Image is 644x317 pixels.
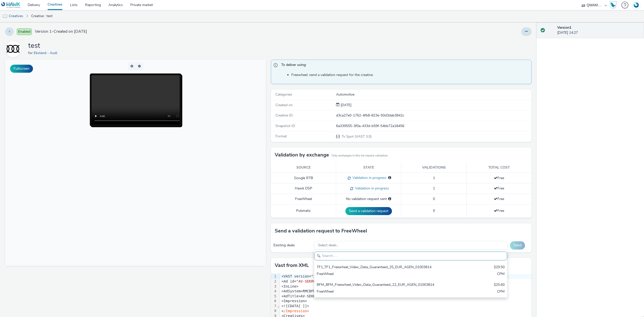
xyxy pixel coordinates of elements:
[332,154,388,158] small: Only exchanges in this list require validation
[609,1,617,9] img: Hawk Academy
[280,284,555,289] div: <InLine>
[273,243,312,248] div: Existing deals
[3,14,8,19] img: tv
[340,103,351,107] span: [DATE]
[34,51,59,55] a: Ekstend - Audi
[341,134,372,139] span: Tv Spot (VAST 3.0)
[314,252,507,260] input: Search......
[317,265,441,270] div: TF1_TF1_Freewheel_Video_Data_Guaranteed_25_EUR_AGEN_01003814
[340,103,351,108] div: Creation 10 October 2025, 14:27
[275,92,292,97] span: Categories
[5,47,23,51] a: Ekstend - Audi
[271,163,336,173] th: Source
[271,173,336,183] td: Google RTB
[401,163,466,173] th: Validations
[275,113,293,118] span: Creative ID
[271,294,277,299] div: 5
[28,41,59,51] h1: test
[497,289,505,295] div: CPM
[494,176,504,180] span: Free
[557,25,640,35] div: [DATE] 14:27
[275,134,287,139] span: Format
[317,282,441,288] div: BFM_BFM_Freewheel_Video_Data_Guaranteed_22_EUR_AGEN_01003814
[1,2,21,8] img: undefined Logo
[271,289,277,294] div: 4
[296,279,339,283] span: "AV-SEKR000004-0020"
[494,186,504,191] span: Free
[341,294,360,298] span: /AdTitle>
[494,282,505,288] div: $25.60
[275,124,295,128] span: Snapshot ID
[28,51,34,55] span: for
[388,196,391,202] div: Please select a deal below and click on Send to send a validation request to FreeWheel.
[280,309,555,314] div: <
[277,304,280,308] span: Fold line
[497,271,505,277] div: CPM
[317,289,441,295] div: FreeWheel
[311,274,322,278] span: "3.0"
[271,299,277,304] div: 6
[466,163,532,173] th: Total cost
[275,262,309,269] h3: Vast from XML
[275,227,367,235] h3: Send a validation request to FreeWheel
[557,25,571,30] strong: Version 1
[284,309,309,313] span: /Impression>
[10,65,33,73] button: Fullscreen
[330,294,339,298] span: 0020
[35,29,87,34] span: Version 1 - Created on [DATE]
[271,194,336,204] td: FreeWheel
[433,196,435,201] span: 0
[280,294,555,299] div: <AdTitle>AV-SEKR000004- <
[433,186,435,191] span: 1
[494,265,505,270] div: $29.50
[271,183,336,194] td: Hawk DSP
[510,241,525,249] button: Send
[280,304,555,309] div: <![CDATA[ ]]>
[339,196,398,202] div: No validation request sent
[275,151,329,159] h3: Validation by exchange
[271,274,277,279] div: 1
[433,176,435,180] span: 1
[6,42,20,56] img: Ekstend - Audi
[317,271,441,277] div: FreeWheel
[336,113,531,118] div: d3ca27e0-1762-4fb8-823e-50d3dab3842c
[271,279,277,284] div: 2
[318,243,339,248] span: Select deals...
[632,1,640,9] img: Account FR
[291,72,529,77] li: Freewheel: send a validation request for the creative
[280,299,555,304] div: <Impression>
[271,308,277,313] div: 8
[494,208,504,213] span: Free
[336,124,531,129] div: 6a339555-3f0a-433d-b59f-54bb72a18456
[336,163,401,173] th: State
[275,103,293,107] span: Created on
[280,279,555,284] div: <Ad id= >
[271,284,277,289] div: 3
[494,196,504,201] span: Free
[336,92,531,97] div: Automotive
[353,186,389,191] span: Validation in progress
[280,289,555,294] div: <AdSystem>RMCBFM<
[345,207,392,215] button: Send a validation request
[281,62,527,69] span: To deliver using:
[351,175,386,180] span: Validation in progress
[271,304,277,309] div: 7
[271,204,336,218] td: Pubmatic
[17,28,32,35] span: Enabled
[280,274,555,279] div: <VAST version= >
[609,1,619,9] a: Hawk Academy
[433,208,435,213] span: 0
[29,10,55,22] a: Creative : test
